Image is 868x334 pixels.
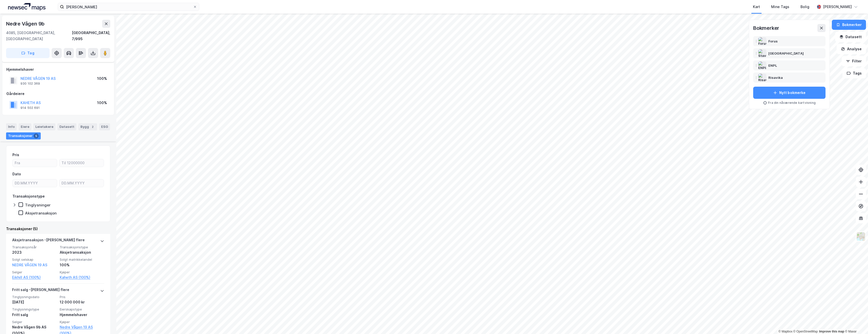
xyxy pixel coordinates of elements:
[60,299,104,305] div: 12 000 000 kr
[97,76,107,82] div: 100%
[778,330,792,333] a: Mapbox
[33,123,55,130] div: Leietakere
[60,262,104,268] div: 100%
[6,20,46,28] div: Nedre Vågen 9b
[60,295,104,299] span: Pris
[758,74,766,82] img: Risavika
[12,193,45,199] div: Transaksjonstype
[758,61,766,69] img: ENPL
[57,123,76,130] div: Datasett
[832,20,866,30] button: Bokmerker
[60,270,104,274] span: Kjøper
[19,123,31,130] div: Eiere
[835,32,866,42] button: Datasett
[20,82,40,86] div: 930 102 369
[6,30,72,42] div: 4085, [GEOGRAPHIC_DATA], [GEOGRAPHIC_DATA]
[12,274,57,280] a: Eikhill AS (100%)
[90,124,95,129] div: 2
[6,48,50,58] button: Tag
[758,37,766,45] img: Forus
[8,3,46,11] img: logo.a4113a55bc3d86da70a041830d287a7e.svg
[6,226,110,232] div: Transaksjoner (5)
[753,101,826,105] div: Fra din nåværende kartvisning
[97,100,107,106] div: 100%
[25,203,51,207] div: Tinglysninger
[20,106,40,110] div: 914 502 691
[78,123,97,130] div: Bygg
[823,4,852,10] div: [PERSON_NAME]
[12,171,21,177] div: Dato
[843,310,868,334] iframe: Chat Widget
[60,312,104,318] div: Hjemmelshaver
[6,91,110,97] div: Gårdeiere
[60,245,104,249] span: Transaksjonstype
[6,123,17,130] div: Info
[60,257,104,262] span: Solgt matrikkelandel
[771,4,789,10] div: Mine Tags
[768,62,777,68] div: ENPL
[99,123,110,130] div: ESG
[753,87,826,99] button: Nytt bokmerke
[12,320,57,324] span: Selger
[800,4,809,10] div: Bolig
[60,307,104,312] span: Eierskapstype
[842,56,866,66] button: Filter
[842,68,866,78] button: Tags
[768,50,804,56] div: [GEOGRAPHIC_DATA]
[59,159,104,167] input: Til 12000000
[60,274,104,280] a: Kaheth AS (100%)
[837,44,866,54] button: Analyse
[768,75,783,81] div: Risavika
[6,66,110,73] div: Hjemmelshaver
[793,330,818,333] a: OpenStreetMap
[13,159,57,167] input: Fra
[60,249,104,255] div: Aksjetransaksjon
[758,49,766,57] img: Stavanger sentrum
[64,3,193,11] input: Søk på adresse, matrikkel, gårdeiere, leietakere eller personer
[12,237,85,245] div: Aksjetransaksjon - [PERSON_NAME] flere
[12,257,57,262] span: Solgt selskap
[59,179,104,187] input: DD.MM.YYYY
[13,179,57,187] input: DD.MM.YYYY
[768,38,778,44] div: Forus
[12,312,57,318] div: Fritt salg
[25,211,57,216] div: Aksjetransaksjon
[12,245,57,249] span: Transaksjonsår
[12,270,57,274] span: Selger
[856,232,866,241] img: Z
[753,24,779,32] div: Bokmerker
[34,133,39,138] div: 5
[12,299,57,305] div: [DATE]
[12,249,57,255] div: 2023
[12,287,69,295] div: Fritt salg - [PERSON_NAME] flere
[72,30,110,42] div: [GEOGRAPHIC_DATA], 7/995
[60,320,104,324] span: Kjøper
[6,132,41,139] div: Transaksjoner
[753,4,760,10] div: Kart
[12,152,19,158] div: Pris
[12,295,57,299] span: Tinglysningsdato
[12,307,57,312] span: Tinglysningstype
[819,330,844,333] a: Improve this map
[12,263,47,267] a: NEDRE VÅGEN 19 AS
[843,310,868,334] div: Kontrollprogram for chat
